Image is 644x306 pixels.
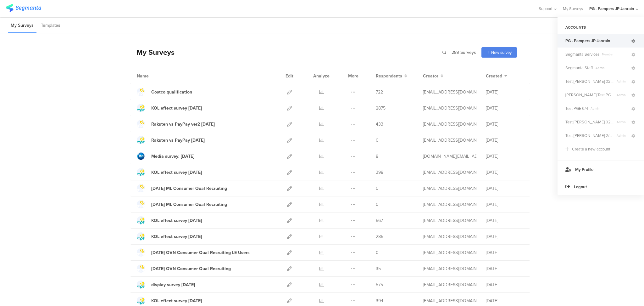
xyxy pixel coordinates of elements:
[486,73,507,79] button: Created
[423,265,476,272] div: makimura.n@pg.com
[151,121,215,127] div: Rakuten vs PayPay ver2 Aug25
[539,6,552,12] span: Support
[376,105,386,111] span: 2875
[589,6,634,12] div: PG - Pampers JP Janrain
[423,217,476,224] div: saito.s.2@pg.com
[614,79,630,84] span: Admin
[376,89,383,95] span: 722
[486,217,524,224] div: [DATE]
[565,119,614,125] span: Test Riel 02/05
[151,169,202,176] div: KOL effect survey Aug 25
[565,105,588,111] span: Test PGE 6/4
[423,201,476,208] div: makimura.n@pg.com
[137,152,194,160] a: Media survey: [DATE]
[137,88,192,96] a: Costco qualification
[137,73,175,79] div: Name
[151,153,194,160] div: Media survey: Sep'25
[151,201,227,208] div: Jul'25 ML Consumer Qual Recruiting
[137,120,215,128] a: Rakuten vs PayPay ver2 [DATE]
[486,201,524,208] div: [DATE]
[614,93,630,97] span: Admin
[137,264,231,273] a: [DATE] OVN Consumer Qual Recruiting
[423,249,476,256] div: makimura.n@pg.com
[376,249,379,256] span: 0
[376,233,383,240] span: 285
[486,169,524,176] div: [DATE]
[137,168,202,176] a: KOL effect survey [DATE]
[376,73,407,79] button: Respondents
[151,89,192,95] div: Costco qualification
[486,105,524,111] div: [DATE]
[423,185,476,192] div: oki.y.2@pg.com
[491,49,512,55] span: New survey
[565,65,593,71] span: Segmanta Staff
[614,120,630,124] span: Admin
[151,233,202,240] div: KOL effect survey Jun 25
[486,297,524,304] div: [DATE]
[423,137,476,144] div: saito.s.2@pg.com
[486,233,524,240] div: [DATE]
[565,133,614,139] span: Test Nevin 2/25
[137,104,202,112] a: KOL effect survey [DATE]
[599,52,630,57] span: Member
[8,18,36,33] li: My Surveys
[486,185,524,192] div: [DATE]
[151,297,202,304] div: KOL effect survey May 25
[376,137,379,144] span: 0
[565,38,610,44] span: PG - Pampers JP Janrain
[137,232,202,241] a: KOL effect survey [DATE]
[486,265,524,272] div: [DATE]
[486,89,524,95] div: [DATE]
[423,297,476,304] div: oki.y.2@pg.com
[376,265,381,272] span: 35
[137,200,227,208] a: [DATE] ML Consumer Qual Recruiting
[376,153,378,160] span: 8
[151,217,202,224] div: KOL effect survey Jul 25
[593,65,630,70] span: Admin
[130,47,175,58] div: My Surveys
[6,4,41,12] img: segmanta logo
[137,136,205,144] a: Rakuten vs PayPay [DATE]
[151,105,202,111] div: KOL effect survey Sep 25
[486,281,524,288] div: [DATE]
[376,185,379,192] span: 0
[376,121,383,127] span: 433
[376,281,383,288] span: 575
[486,137,524,144] div: [DATE]
[486,73,502,79] span: Created
[376,217,383,224] span: 567
[151,249,250,256] div: Jun'25 OVN Consumer Qual Recruiting LE Users
[558,161,644,178] a: My Profile
[137,297,202,305] a: KOL effect survey [DATE]
[151,265,231,272] div: Jun'25 OVN Consumer Qual Recruiting
[565,78,614,84] span: Test Nevin 02/11
[575,167,593,173] span: My Profile
[312,68,331,84] div: Analyze
[452,49,476,56] span: 289 Surveys
[423,153,476,160] div: pang.jp@pg.com
[588,106,630,111] span: Admin
[423,169,476,176] div: oki.y.2@pg.com
[574,184,587,190] span: Logout
[137,216,202,224] a: KOL effect survey [DATE]
[447,49,450,56] span: |
[151,185,227,192] div: Aug'25 ML Consumer Qual Recruiting
[423,73,438,79] span: Creator
[38,18,63,33] li: Templates
[376,73,402,79] span: Respondents
[486,249,524,256] div: [DATE]
[137,184,227,192] a: [DATE] ML Consumer Qual Recruiting
[376,201,379,208] span: 0
[486,153,524,160] div: [DATE]
[423,233,476,240] div: oki.y.2@pg.com
[558,22,644,33] div: ACCOUNTS
[423,105,476,111] div: oki.y.2@pg.com
[423,281,476,288] div: saito.s.2@pg.com
[565,92,614,98] span: Riel Test PGE 1.27.25
[565,51,599,57] span: Segmanta Services
[151,281,195,288] div: display survey May'25
[376,297,383,304] span: 394
[423,121,476,127] div: saito.s.2@pg.com
[572,146,610,152] div: Create a new account
[376,169,383,176] span: 398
